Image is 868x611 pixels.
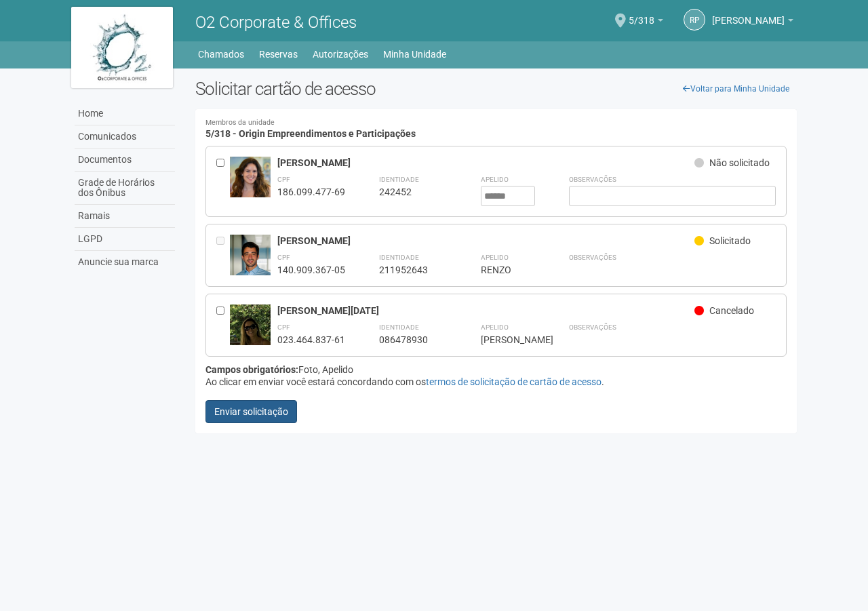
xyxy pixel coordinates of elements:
img: user.jpg [230,235,271,285]
small: Membros da unidade [205,119,787,127]
span: Renzo Pestana Barroso [712,2,785,26]
strong: Observações [569,254,616,261]
a: termos de solicitação de cartão de acesso [426,376,601,387]
div: [PERSON_NAME] [277,157,694,169]
div: 086478930 [379,334,447,346]
img: logo.jpg [71,7,173,88]
strong: Apelido [481,176,509,183]
div: 140.909.367-05 [277,264,345,276]
span: Solicitado [709,235,751,246]
a: [PERSON_NAME] [712,17,793,28]
strong: CPF [277,176,290,183]
a: 5/318 [629,17,663,28]
div: [PERSON_NAME] [481,334,535,346]
a: Grade de Horários dos Ônibus [75,172,175,205]
strong: Campos obrigatórios: [205,364,298,375]
div: 211952643 [379,264,447,276]
div: [PERSON_NAME][DATE] [277,304,694,317]
strong: Apelido [481,323,509,331]
a: Ramais [75,205,175,228]
a: RP [684,9,705,31]
a: Anuncie sua marca [75,251,175,273]
span: 5/318 [629,2,654,26]
strong: Observações [569,176,616,183]
strong: Observações [569,323,616,331]
div: Ao clicar em enviar você estará concordando com os . [205,376,787,388]
button: Enviar solicitação [205,400,297,423]
div: RENZO [481,264,535,276]
strong: CPF [277,254,290,261]
div: [PERSON_NAME] [277,235,694,247]
div: 023.464.837-61 [277,334,345,346]
a: LGPD [75,228,175,251]
a: Minha Unidade [383,45,446,64]
a: Voltar para Minha Unidade [675,79,797,99]
div: Foto, Apelido [205,363,787,376]
span: Cancelado [709,305,754,316]
h4: 5/318 - Origin Empreendimentos e Participações [205,119,787,139]
h2: Solicitar cartão de acesso [195,79,797,99]
div: 186.099.477-69 [277,186,345,198]
strong: Identidade [379,176,419,183]
img: user.jpg [230,157,271,211]
a: Home [75,102,175,125]
a: Chamados [198,45,244,64]
a: Documentos [75,149,175,172]
a: Autorizações [313,45,368,64]
strong: Identidade [379,323,419,331]
a: Reservas [259,45,298,64]
span: Não solicitado [709,157,770,168]
div: 242452 [379,186,447,198]
div: Entre em contato com a Aministração para solicitar o cancelamento ou 2a via [216,235,230,276]
strong: Identidade [379,254,419,261]
img: user.jpg [230,304,271,359]
strong: Apelido [481,254,509,261]
span: O2 Corporate & Offices [195,13,357,32]
strong: CPF [277,323,290,331]
a: Comunicados [75,125,175,149]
